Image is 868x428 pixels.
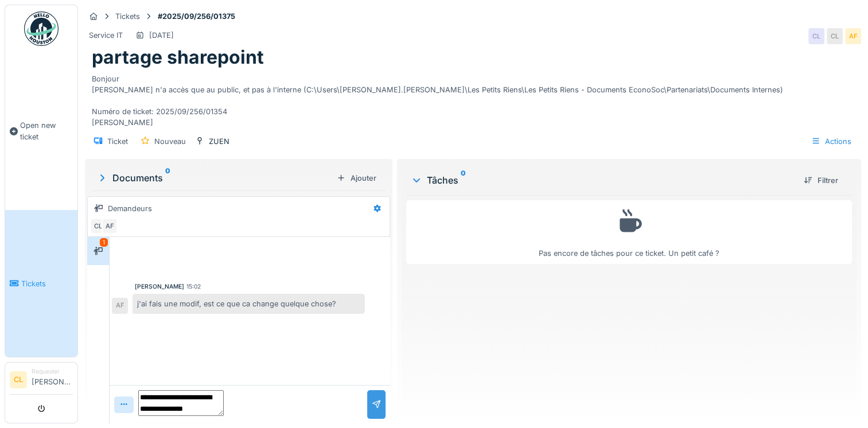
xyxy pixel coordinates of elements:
[115,11,140,22] div: Tickets
[845,28,861,44] div: AF
[24,11,59,46] img: Badge_color-CXgf-gQk.svg
[806,133,857,150] div: Actions
[209,136,229,147] div: ZUEN
[461,173,466,187] sup: 0
[135,282,184,291] div: [PERSON_NAME]
[332,170,381,186] div: Ajouter
[133,294,365,314] div: j'ai fais une modif, est ce que ca change quelque chose?
[186,282,201,291] div: 15:02
[165,171,170,185] sup: 0
[108,203,152,214] div: Demandeurs
[5,210,77,357] a: Tickets
[414,205,844,259] div: Pas encore de tâches pour ce ticket. Un petit café ?
[21,278,73,289] span: Tickets
[92,69,854,129] div: Bonjour [PERSON_NAME] n'a accès que au public, et pas à l'interne (C:\Users\[PERSON_NAME].[PERSON...
[32,367,73,376] div: Requester
[92,46,264,68] h1: partage sharepoint
[90,218,106,234] div: CL
[153,11,240,22] strong: #2025/09/256/01375
[5,52,77,210] a: Open new ticket
[799,173,843,188] div: Filtrer
[154,136,186,147] div: Nouveau
[107,136,128,147] div: Ticket
[102,218,118,234] div: AF
[808,28,824,44] div: CL
[149,30,174,41] div: [DATE]
[112,298,128,314] div: AF
[89,30,123,41] div: Service IT
[10,367,73,395] a: CL Requester[PERSON_NAME]
[411,173,795,187] div: Tâches
[827,28,843,44] div: CL
[20,120,73,142] span: Open new ticket
[96,171,332,185] div: Documents
[100,238,108,247] div: 1
[32,367,73,392] li: [PERSON_NAME]
[10,371,27,388] li: CL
